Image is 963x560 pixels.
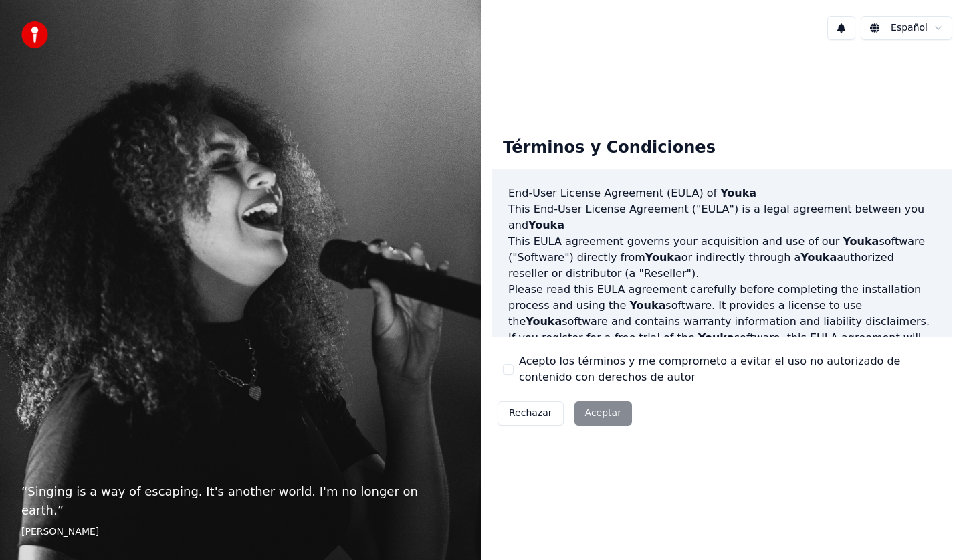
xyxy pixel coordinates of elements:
span: Youka [843,235,879,248]
span: Youka [629,299,665,312]
span: Youka [645,251,681,264]
p: This End-User License Agreement ("EULA") is a legal agreement between you and [508,201,936,234]
h3: End-User License Agreement (EULA) of [508,185,936,201]
footer: [PERSON_NAME] [21,525,460,539]
span: Youka [720,187,756,199]
span: Youka [528,219,564,231]
span: Youka [526,315,562,328]
p: If you register for a free trial of the software, this EULA agreement will also govern that trial... [508,330,936,394]
button: Rechazar [498,401,564,426]
p: This EULA agreement governs your acquisition and use of our software ("Software") directly from o... [508,234,936,282]
span: Youka [800,251,837,264]
p: Please read this EULA agreement carefully before completing the installation process and using th... [508,282,936,330]
p: “ Singing is a way of escaping. It's another world. I'm no longer on earth. ” [21,482,460,520]
img: youka [21,21,48,48]
div: Términos y Condiciones [492,126,726,169]
span: Youka [698,331,734,344]
label: Acepto los términos y me comprometo a evitar el uso no autorizado de contenido con derechos de autor [519,353,942,385]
